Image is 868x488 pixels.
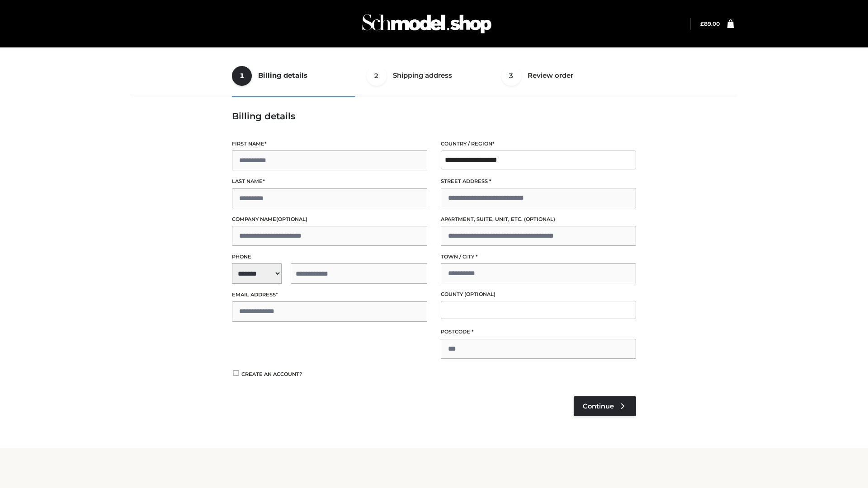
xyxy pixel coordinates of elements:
[232,140,427,148] label: First name
[583,402,614,410] span: Continue
[441,177,636,186] label: Street address
[232,253,427,261] label: Phone
[276,216,307,222] span: (optional)
[441,253,636,261] label: Town / City
[441,290,636,299] label: County
[441,215,636,224] label: Apartment, suite, unit, etc.
[232,111,636,122] h3: Billing details
[232,177,427,186] label: Last name
[464,291,495,297] span: (optional)
[700,20,704,27] span: £
[241,371,302,377] span: Create an account?
[700,20,720,27] bdi: 89.00
[524,216,555,222] span: (optional)
[441,328,636,336] label: Postcode
[232,215,427,224] label: Company name
[441,140,636,148] label: Country / Region
[232,370,240,376] input: Create an account?
[232,291,427,299] label: Email address
[359,6,495,42] img: Schmodel Admin 964
[574,396,636,416] a: Continue
[700,20,720,27] a: £89.00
